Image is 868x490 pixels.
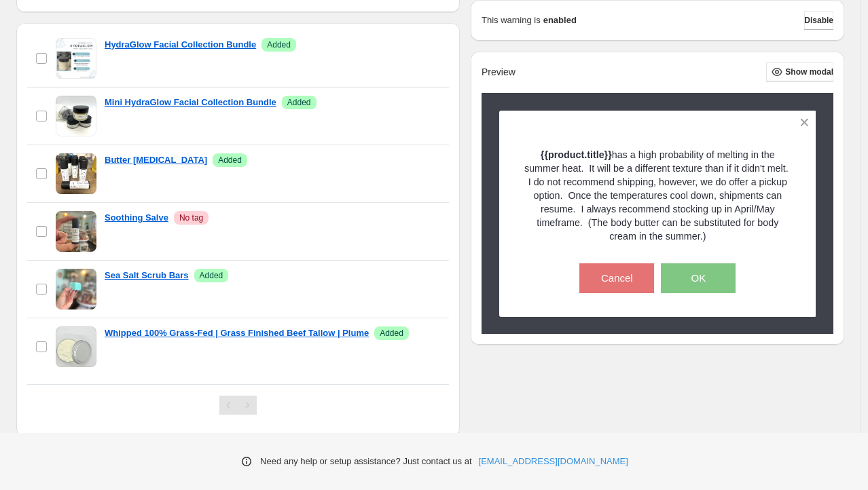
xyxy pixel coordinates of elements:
[56,211,96,252] img: Soothing Salve
[218,155,242,166] span: Added
[179,212,203,223] span: No tag
[105,211,168,225] a: Soothing Salve
[105,38,256,52] a: HydraGlow Facial Collection Bundle
[105,96,276,109] a: Mini HydraGlow Facial Collection Bundle
[105,326,369,340] a: Whipped 100% Grass-Fed | Grass Finished Beef Tallow | Plume
[105,153,207,167] a: Butter [MEDICAL_DATA]
[56,38,96,79] img: HydraGlow Facial Collection Bundle
[579,263,654,293] button: Cancel
[56,326,96,367] img: Whipped 100% Grass-Fed | Grass Finished Beef Tallow | Plume
[482,67,516,78] h2: Preview
[661,263,736,293] button: OK
[543,14,577,27] strong: enabled
[482,14,541,27] p: This warning is
[766,62,833,81] button: Show modal
[804,11,833,30] button: Disable
[804,15,833,26] span: Disable
[380,328,403,339] span: Added
[541,149,612,160] strong: {{product.title}}
[785,67,833,77] span: Show modal
[105,269,189,282] a: Sea Salt Scrub Bars
[56,269,96,309] img: Sea Salt Scrub Bars
[56,96,96,136] img: Mini HydraGlow Facial Collection Bundle
[200,270,223,281] span: Added
[479,455,628,468] a: [EMAIL_ADDRESS][DOMAIN_NAME]
[219,396,257,415] nav: Pagination
[287,97,311,108] span: Added
[267,39,291,50] span: Added
[523,148,793,243] p: has a high probability of melting in the summer heat. It will be a different texture than if it d...
[56,153,96,194] img: Butter Lip Balm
